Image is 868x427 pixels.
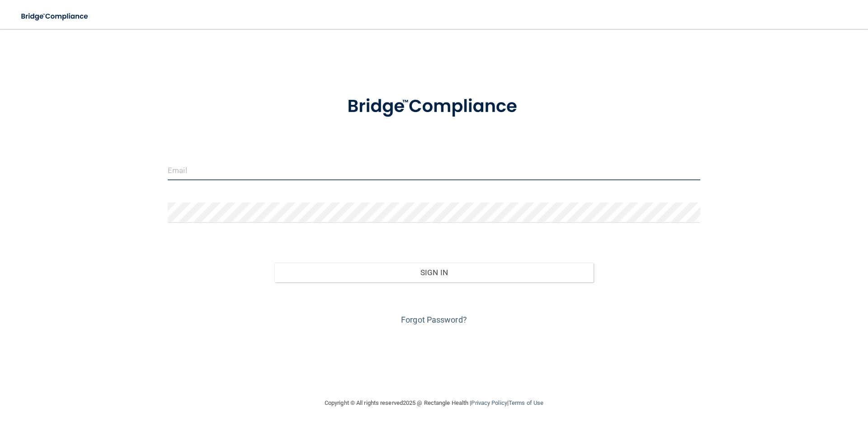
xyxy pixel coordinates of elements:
[471,399,507,406] a: Privacy Policy
[14,7,97,26] img: bridge_compliance_login_screen.278c3ca4.svg
[269,389,599,418] div: Copyright © All rights reserved 2025 @ Rectangle Health | |
[401,315,467,324] a: Forgot Password?
[329,83,539,130] img: bridge_compliance_login_screen.278c3ca4.svg
[509,399,543,406] a: Terms of Use
[168,160,700,180] input: Email
[274,263,594,282] button: Sign In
